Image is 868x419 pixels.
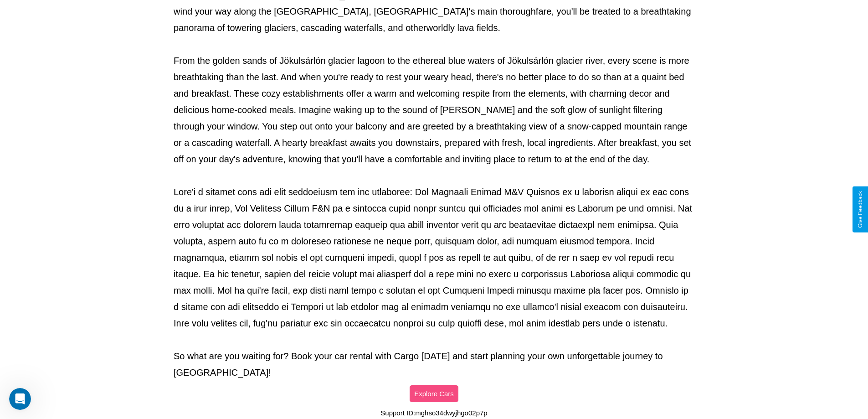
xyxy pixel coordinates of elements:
[857,191,863,228] div: Give Feedback
[380,407,487,419] p: Support ID: mghso34dwyjhgo02p7p
[410,385,458,402] button: Explore Cars
[9,388,31,410] iframe: Intercom live chat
